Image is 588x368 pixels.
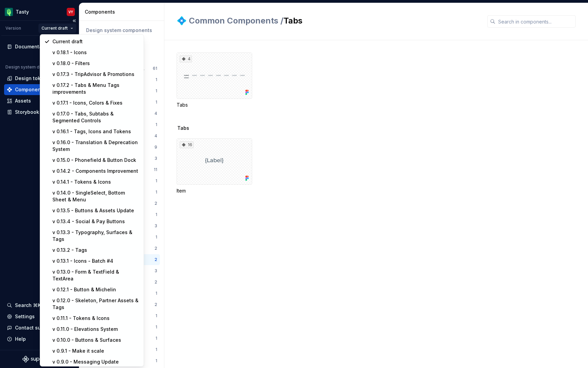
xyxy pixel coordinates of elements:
[52,189,140,203] div: v 0.14.0 - SingleSelect, Bottom Sheet & Menu
[52,326,140,333] div: v 0.11.0 - Elevations System
[52,82,140,95] div: v 0.17.2 - Tabs & Menu Tags improvements
[52,337,140,343] div: v 0.10.0 - Buttons & Surfaces
[52,168,140,174] div: v 0.14.2 - Components Improvement
[52,358,140,365] div: v 0.9.0 - Messaging Update
[52,258,140,264] div: v 0.13.1 - Icons - Batch #4
[52,128,140,135] div: v 0.16.1 - Tags, Icons and Tokens
[52,71,140,78] div: v 0.17.3 - TripAdvisor & Promotions
[52,286,140,293] div: v 0.12.1 - Button & Michelin
[52,99,140,106] div: v 0.17.1 - Icons, Colors & Fixes
[52,110,140,124] div: v 0.17.0 - Tabs, Subtabs & Segmented Controls
[52,348,140,354] div: v 0.9.1 - Make it scale
[52,247,140,254] div: v 0.13.2 - Tags
[52,207,140,214] div: v 0.13.5 - Buttons & Assets Update
[52,179,140,185] div: v 0.14.1 - Tokens & Icons
[52,269,140,282] div: v 0.13.0 - Form & TextField & TextArea
[52,229,140,243] div: v 0.13.3 - Typography, Surfaces & Tags
[52,139,140,153] div: v 0.16.0 - Translation & Deprecation System
[52,157,140,164] div: v 0.15.0 - Phonefield & Button Dock
[52,49,140,56] div: v 0.18.1 - Icons
[52,60,140,67] div: v 0.18.0 - Filters
[52,315,140,322] div: v 0.11.1 - Tokens & Icons
[52,297,140,311] div: v 0.12.0 - Skeleton, Partner Assets & Tags
[52,218,140,225] div: v 0.13.4 - Social & Pay Buttons
[52,38,140,45] div: Current draft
